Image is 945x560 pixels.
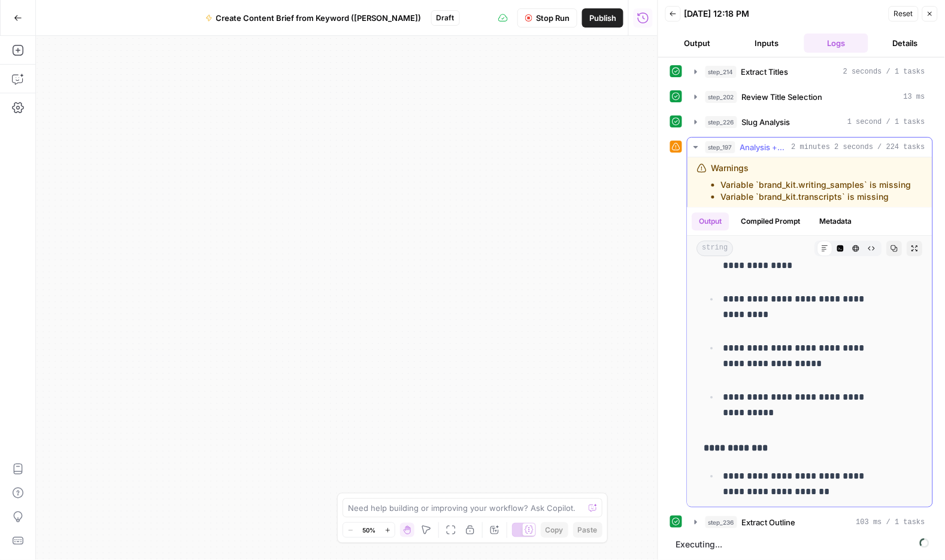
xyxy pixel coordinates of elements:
[873,34,938,53] button: Details
[687,62,932,81] button: 2 seconds / 1 tasks
[734,212,808,230] button: Compiled Prompt
[437,13,455,23] span: Draft
[843,66,925,77] span: 2 seconds / 1 tasks
[536,12,570,24] span: Stop Run
[804,34,869,53] button: Logs
[687,157,932,507] div: 2 minutes 2 seconds / 224 tasks
[705,66,737,78] span: step_214
[697,241,734,256] span: string
[813,212,859,230] button: Metadata
[792,142,925,153] span: 2 minutes 2 seconds / 224 tasks
[889,6,919,22] button: Reset
[847,117,925,127] span: 1 second / 1 tasks
[198,8,429,28] button: Create Content Brief from Keyword ([PERSON_NAME])
[735,34,799,53] button: Inputs
[894,8,913,19] span: Reset
[904,92,925,102] span: 13 ms
[546,525,564,535] span: Copy
[687,513,932,532] button: 103 ms / 1 tasks
[742,91,823,103] span: Review Title Selection
[742,516,796,528] span: Extract Outline
[541,522,568,538] button: Copy
[362,525,375,535] span: 50%
[856,517,925,528] span: 103 ms / 1 tasks
[578,525,598,535] span: Paste
[687,112,932,132] button: 1 second / 1 tasks
[721,191,911,203] li: Variable `brand_kit.transcripts` is missing
[740,141,787,153] span: Analysis + Outline
[705,116,737,128] span: step_226
[705,91,737,103] span: step_202
[705,141,735,153] span: step_197
[687,138,932,157] button: 2 minutes 2 seconds / 224 tasks
[721,179,911,191] li: Variable `brand_kit.writing_samples` is missing
[711,162,911,203] div: Warnings
[687,87,932,106] button: 13 ms
[665,34,730,53] button: Output
[573,522,602,538] button: Paste
[705,516,737,528] span: step_236
[741,66,789,78] span: Extract Titles
[216,12,422,24] span: Create Content Brief from Keyword ([PERSON_NAME])
[517,8,577,28] button: Stop Run
[589,12,616,24] span: Publish
[673,535,933,554] span: Executing...
[692,212,729,230] button: Output
[742,116,790,128] span: Slug Analysis
[582,8,623,28] button: Publish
